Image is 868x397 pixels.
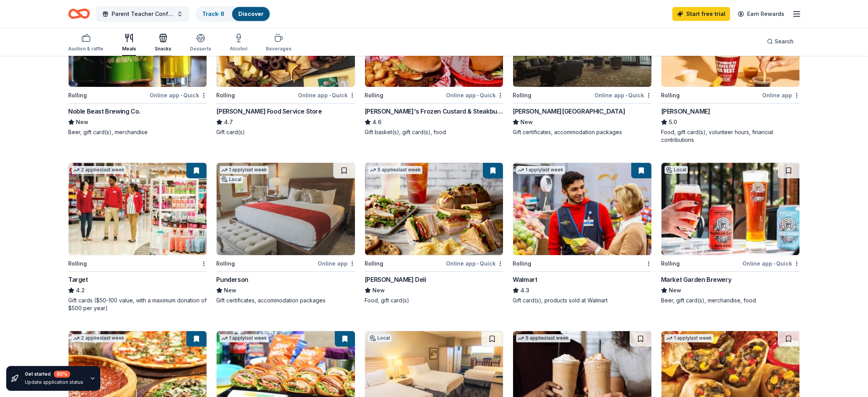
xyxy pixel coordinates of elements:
[72,334,126,342] div: 2 applies last week
[238,10,263,17] a: Discover
[181,92,182,98] span: •
[68,91,87,100] div: Rolling
[266,30,291,56] button: Beverages
[625,92,627,98] span: •
[516,166,565,174] div: 1 apply last week
[68,46,103,52] div: Auction & raffle
[318,259,355,268] div: Online app
[516,334,570,342] div: 5 applies last week
[216,107,322,116] div: [PERSON_NAME] Food Service Store
[216,91,235,100] div: Rolling
[76,117,88,127] span: New
[661,259,680,268] div: Rolling
[190,30,211,56] button: Desserts
[761,34,800,49] button: Search
[661,162,800,304] a: Image for Market Garden BreweryLocalRollingOnline app•QuickMarket Garden BreweryNewBeer, gift car...
[661,163,799,255] img: Image for Market Garden Brewery
[68,107,140,116] div: Noble Beast Brewing Co.
[216,162,355,304] a: Image for Punderson1 applylast weekLocalRollingOnline appPundersonNewGift certificates, accommoda...
[96,6,189,22] button: Parent Teacher Conference Night
[329,92,331,98] span: •
[68,30,103,56] button: Auction & raffle
[365,297,503,304] div: Food, gift card(s)
[220,166,269,174] div: 1 apply last week
[230,46,247,52] div: Alcohol
[669,117,677,127] span: 5.0
[68,275,88,284] div: Target
[190,46,211,52] div: Desserts
[520,117,533,127] span: New
[195,6,270,22] button: Track· 8Discover
[365,128,503,136] div: Gift basket(s), gift card(s), food
[220,176,243,183] div: Local
[365,275,426,284] div: [PERSON_NAME] Deli
[217,163,355,255] img: Image for Punderson
[661,107,710,116] div: [PERSON_NAME]
[68,128,207,136] div: Beer, gift card(s), merchandise
[446,90,503,100] div: Online app Quick
[661,128,800,144] div: Food, gift card(s), volunteer hours, financial contributions
[365,162,503,304] a: Image for McAlister's Deli5 applieslast weekRollingOnline app•Quick[PERSON_NAME] DeliNewFood, gif...
[202,10,224,17] a: Track· 8
[220,334,269,342] div: 1 apply last week
[68,162,207,312] a: Image for Target2 applieslast weekRollingTarget4.2Gift cards ($50-100 value, with a maximum donat...
[216,275,248,284] div: Punderson
[775,37,794,46] span: Search
[368,334,391,342] div: Local
[68,297,207,312] div: Gift cards ($50-100 value, with a maximum donation of $500 per year)
[520,286,529,295] span: 4.3
[54,371,70,378] div: 80 %
[661,297,800,304] div: Beer, gift card(s), merchandise, food
[122,30,136,56] button: Meals
[365,259,383,268] div: Rolling
[446,259,503,268] div: Online app Quick
[298,90,355,100] div: Online app Quick
[513,91,531,100] div: Rolling
[365,91,383,100] div: Rolling
[669,286,681,295] span: New
[216,259,235,268] div: Rolling
[76,286,85,295] span: 4.2
[150,90,207,100] div: Online app Quick
[477,92,479,98] span: •
[368,166,422,174] div: 5 applies last week
[513,107,625,116] div: [PERSON_NAME][GEOGRAPHIC_DATA]
[513,297,651,304] div: Gift card(s), products sold at Walmart
[372,286,385,295] span: New
[661,91,680,100] div: Rolling
[594,90,652,100] div: Online app Quick
[155,30,171,56] button: Snacks
[69,163,207,255] img: Image for Target
[224,286,236,295] span: New
[112,9,174,19] span: Parent Teacher Conference Night
[365,107,503,116] div: [PERSON_NAME]'s Frozen Custard & Steakburgers
[68,5,90,23] a: Home
[365,163,503,255] img: Image for McAlister's Deli
[68,259,87,268] div: Rolling
[513,275,537,284] div: Walmart
[762,90,800,100] div: Online app
[672,7,730,21] a: Start free trial
[155,46,171,52] div: Snacks
[122,46,136,52] div: Meals
[477,261,479,267] span: •
[230,30,247,56] button: Alcohol
[216,297,355,304] div: Gift certificates, accommodation packages
[665,334,713,342] div: 1 apply last week
[72,166,126,174] div: 2 applies last week
[733,7,789,21] a: Earn Rewards
[513,128,651,136] div: Gift certificates, accommodation packages
[224,117,233,127] span: 4.7
[513,163,651,255] img: Image for Walmart
[513,162,651,304] a: Image for Walmart1 applylast weekRollingWalmart4.3Gift card(s), products sold at Walmart
[773,261,775,267] span: •
[266,46,291,52] div: Beverages
[742,259,800,268] div: Online app Quick
[216,128,355,136] div: Gift card(s)
[372,117,381,127] span: 4.6
[665,166,688,174] div: Local
[25,379,83,385] div: Update application status
[661,275,732,284] div: Market Garden Brewery
[513,259,531,268] div: Rolling
[25,371,83,378] div: Get started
